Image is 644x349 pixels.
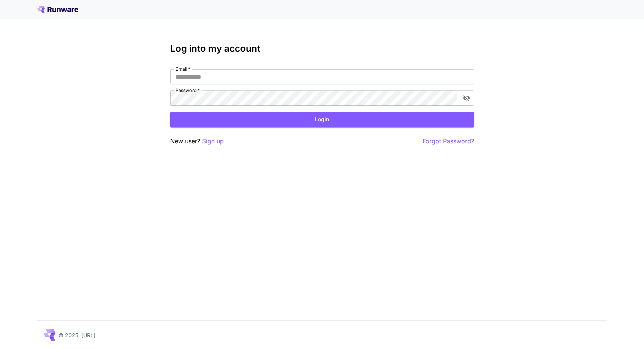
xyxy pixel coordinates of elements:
label: Email [176,66,190,72]
p: New user? [170,136,224,146]
p: © 2025, [URL] [59,331,95,339]
label: Password [176,87,200,94]
button: Login [170,112,474,127]
button: Forgot Password? [422,136,474,146]
button: toggle password visibility [460,91,473,105]
h3: Log into my account [170,43,474,54]
button: Sign up [202,136,224,146]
